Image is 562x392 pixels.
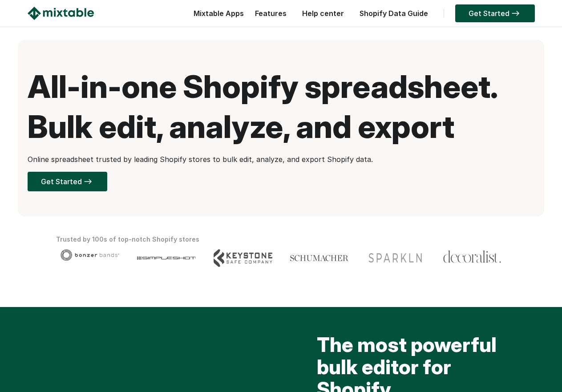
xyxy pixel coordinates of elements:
[298,9,348,18] a: Help center
[137,249,196,267] img: Client logo
[28,7,94,20] img: Mixtable logo
[290,249,349,267] img: Client logo
[355,9,433,18] a: Shopify Data Guide
[251,9,291,18] a: Features
[28,154,535,165] p: Online spreadsheet trusted by leading Shopify stores to bulk edit, analyze, and export Shopify data.
[56,234,505,245] div: Trusted by 100s of top-notch Shopify stores
[82,179,94,184] img: arrow-right.svg
[455,4,535,22] a: Get Started
[366,249,425,267] img: Client logo
[509,11,522,16] img: arrow-right.svg
[28,172,107,191] a: Get Started
[214,249,272,267] img: Client logo
[443,249,501,265] img: Client logo
[28,67,535,147] h1: All-in-one Shopify spreadsheet. Bulk edit, analyze, and export
[189,7,244,24] div: Mixtable Apps
[61,249,119,261] img: Client logo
